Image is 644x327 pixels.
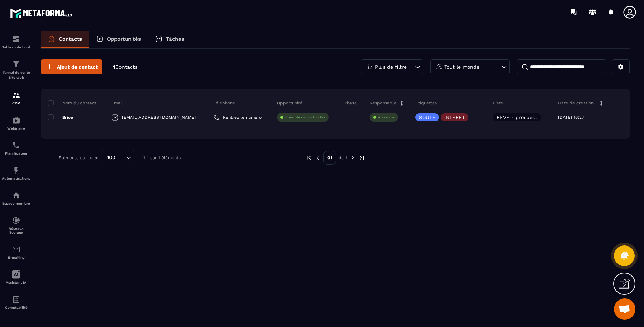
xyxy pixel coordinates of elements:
[2,136,30,161] a: schedulerschedulerPlanificateur
[338,155,347,161] p: de 1
[2,306,30,309] p: Comptabilité
[2,176,30,180] p: Automatisations
[12,35,20,43] img: formation
[57,63,98,70] span: Ajout de contact
[558,100,594,106] p: Date de création
[12,60,20,68] img: formation
[375,64,407,69] p: Plus de filtre
[2,70,30,80] p: Tunnel de vente Site web
[277,100,302,106] p: Opportunité
[166,36,184,42] p: Tâches
[378,115,395,120] p: À associe
[2,280,30,284] p: Assistant IA
[345,100,357,106] p: Phase
[107,36,141,42] p: Opportunités
[115,64,137,70] span: Contacts
[2,54,30,86] a: formationformationTunnel de vente Site web
[2,126,30,130] p: Webinaire
[12,191,20,200] img: automations
[2,86,30,111] a: formationformationCRM
[358,155,365,161] img: next
[444,64,479,69] p: Tout le monde
[415,100,437,106] p: Étiquettes
[111,100,123,106] p: Email
[2,255,30,259] p: E-mailing
[102,150,134,166] div: Search for option
[12,166,20,175] img: automations
[12,91,20,99] img: formation
[12,141,20,150] img: scheduler
[419,115,435,120] p: SOUTE
[89,31,148,48] a: Opportunités
[12,245,20,254] img: email
[350,155,356,161] img: next
[614,298,635,320] div: Ouvrir le chat
[2,265,30,290] a: Assistant IA
[2,240,30,265] a: emailemailE-mailing
[48,114,73,120] p: Brice
[444,115,465,120] p: INTERET
[105,154,118,162] span: 100
[41,59,102,74] button: Ajout de contact
[214,100,235,106] p: Téléphone
[2,45,30,49] p: Tableau de bord
[2,161,30,186] a: automationsautomationsAutomatisations
[2,226,30,234] p: Réseaux Sociaux
[2,186,30,211] a: automationsautomationsEspace membre
[59,155,98,160] p: Éléments par page
[59,36,82,42] p: Contacts
[48,100,96,106] p: Nom du contact
[323,151,336,165] p: 01
[2,29,30,54] a: formationformationTableau de bord
[306,155,312,161] img: prev
[558,115,584,120] p: [DATE] 16:27
[493,100,503,106] p: Liste
[12,216,20,225] img: social-network
[148,31,191,48] a: Tâches
[41,31,89,48] a: Contacts
[113,64,137,70] p: 1
[12,295,20,304] img: accountant
[118,154,124,162] input: Search for option
[2,211,30,240] a: social-networksocial-networkRéseaux Sociaux
[2,111,30,136] a: automationsautomationsWebinaire
[143,155,181,160] p: 1-1 sur 1 éléments
[314,155,321,161] img: prev
[12,116,20,125] img: automations
[497,115,537,120] p: REVE - prospect
[2,290,30,315] a: accountantaccountantComptabilité
[285,115,325,120] p: Créer des opportunités
[2,151,30,155] p: Planificateur
[2,201,30,205] p: Espace membre
[370,100,396,106] p: Responsable
[10,6,74,20] img: logo
[2,101,30,105] p: CRM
